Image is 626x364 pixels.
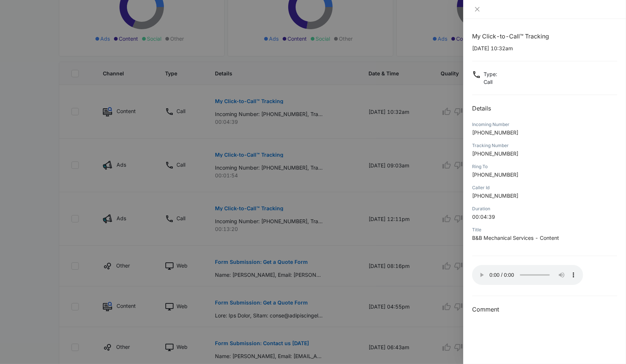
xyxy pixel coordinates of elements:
[472,6,482,13] button: Close
[472,129,518,136] span: [PHONE_NUMBER]
[472,150,518,157] span: [PHONE_NUMBER]
[472,265,583,285] audio: Your browser does not support the audio tag.
[472,104,617,113] h2: Details
[472,205,617,212] div: Duration
[472,235,559,241] span: B&B Mechanical Services - Content
[472,184,617,191] div: Caller Id
[484,70,497,78] p: Type :
[472,142,617,149] div: Tracking Number
[472,171,518,178] span: [PHONE_NUMBER]
[472,214,495,220] span: 00:04:39
[472,121,617,128] div: Incoming Number
[472,163,617,170] div: Ring To
[472,305,617,314] h3: Comment
[474,6,480,12] span: close
[484,78,497,86] p: Call
[472,44,617,52] p: [DATE] 10:32am
[472,32,617,41] h1: My Click-to-Call™ Tracking
[472,227,617,233] div: Title
[472,193,518,199] span: [PHONE_NUMBER]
